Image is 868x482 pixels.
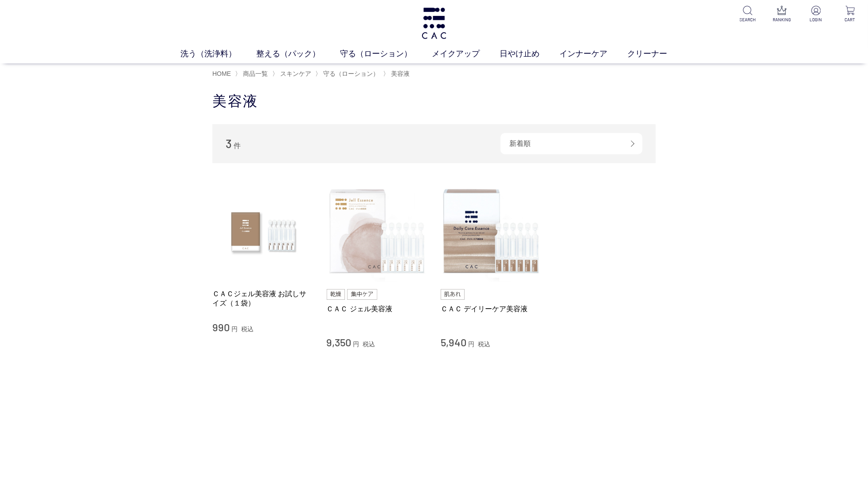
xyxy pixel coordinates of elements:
[363,341,375,348] span: 税込
[441,336,466,349] span: 5,940
[323,70,379,77] span: 守る（ローション）
[212,181,313,282] img: ＣＡＣジェル美容液 お試しサイズ（１袋）
[280,70,311,77] span: スキンケア
[243,70,268,77] span: 商品一覧
[212,321,230,333] span: 990
[315,70,381,78] li: 〉
[212,92,656,111] h1: 美容液
[500,133,642,154] div: 新着順
[241,70,268,77] a: 商品一覧
[560,48,628,60] a: インナーケア
[383,70,412,78] li: 〉
[391,70,410,77] span: 美容液
[441,181,542,282] img: ＣＡＣ デイリーケア美容液
[771,16,793,23] p: RANKING
[181,48,257,60] a: 洗う（洗浄料）
[389,70,410,77] a: 美容液
[347,289,377,300] img: 集中ケア
[241,325,254,333] span: 税込
[432,48,500,60] a: メイクアップ
[231,325,238,333] span: 円
[441,304,542,313] a: ＣＡＣ デイリーケア美容液
[235,70,270,78] li: 〉
[212,289,313,308] a: ＣＡＣジェル美容液 お試しサイズ（１袋）
[805,16,827,23] p: LOGIN
[353,341,359,348] span: 円
[340,48,432,60] a: 守る（ローション）
[737,6,759,23] a: SEARCH
[628,48,688,60] a: クリーナー
[321,70,379,77] a: 守る（ローション）
[500,48,560,60] a: 日やけ止め
[839,16,861,23] p: CART
[327,181,428,282] img: ＣＡＣ ジェル美容液
[257,48,340,60] a: 整える（パック）
[468,341,474,348] span: 円
[212,70,231,77] a: HOME
[478,341,490,348] span: 税込
[327,304,428,313] a: ＣＡＣ ジェル美容液
[805,6,827,23] a: LOGIN
[441,289,465,300] img: 肌あれ
[278,70,311,77] a: スキンケア
[226,137,232,150] span: 3
[737,16,759,23] p: SEARCH
[839,6,861,23] a: CART
[420,8,448,39] img: logo
[327,336,352,349] span: 9,350
[234,142,241,149] span: 件
[771,6,793,23] a: RANKING
[272,70,313,78] li: 〉
[327,289,345,300] img: 乾燥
